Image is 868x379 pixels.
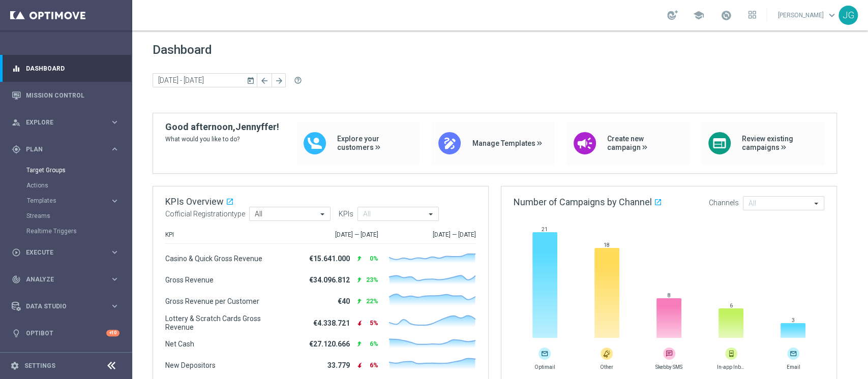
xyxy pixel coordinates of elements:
[110,274,119,284] i: keyboard_arrow_right
[12,118,110,127] div: Explore
[839,6,858,25] div: JG
[12,248,110,257] div: Execute
[12,320,119,346] div: Optibot
[26,178,131,193] div: Actions
[26,166,106,174] a: Target Groups
[24,363,55,369] a: Settings
[12,145,110,154] div: Plan
[26,208,131,224] div: Streams
[11,145,120,153] button: gps_fixed Plan keyboard_arrow_right
[12,64,21,73] i: equalizer
[12,275,21,284] i: track_changes
[27,198,100,204] span: Templates
[26,197,120,205] button: Templates keyboard_arrow_right
[26,55,119,82] a: Dashboard
[26,163,131,178] div: Target Groups
[26,320,106,346] a: Optibot
[27,198,110,204] div: Templates
[826,10,837,21] span: keyboard_arrow_down
[12,82,119,109] div: Mission Control
[26,303,110,309] span: Data Studio
[110,117,119,127] i: keyboard_arrow_right
[26,193,131,208] div: Templates
[12,118,21,127] i: person_search
[106,330,119,336] div: +10
[11,65,120,73] button: equalizer Dashboard
[26,119,110,125] span: Explore
[11,91,120,100] button: Mission Control
[12,55,119,82] div: Dashboard
[26,227,106,235] a: Realtime Triggers
[11,302,120,310] button: Data Studio keyboard_arrow_right
[26,224,131,239] div: Realtime Triggers
[693,10,704,21] span: school
[12,302,110,311] div: Data Studio
[10,361,19,370] i: settings
[12,275,110,284] div: Analyze
[26,146,110,152] span: Plan
[12,145,21,154] i: gps_fixed
[12,248,21,257] i: play_circle_outline
[26,82,119,109] a: Mission Control
[11,248,120,257] button: play_circle_outline Execute keyboard_arrow_right
[26,181,106,189] a: Actions
[11,118,120,127] button: person_search Explore keyboard_arrow_right
[110,247,119,257] i: keyboard_arrow_right
[777,8,839,23] a: [PERSON_NAME]keyboard_arrow_down
[11,275,120,283] button: track_changes Analyze keyboard_arrow_right
[110,301,119,311] i: keyboard_arrow_right
[26,212,106,220] a: Streams
[26,276,110,282] span: Analyze
[110,144,119,154] i: keyboard_arrow_right
[12,329,21,338] i: lightbulb
[110,196,119,206] i: keyboard_arrow_right
[26,249,110,256] span: Execute
[11,329,120,337] button: lightbulb Optibot +10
